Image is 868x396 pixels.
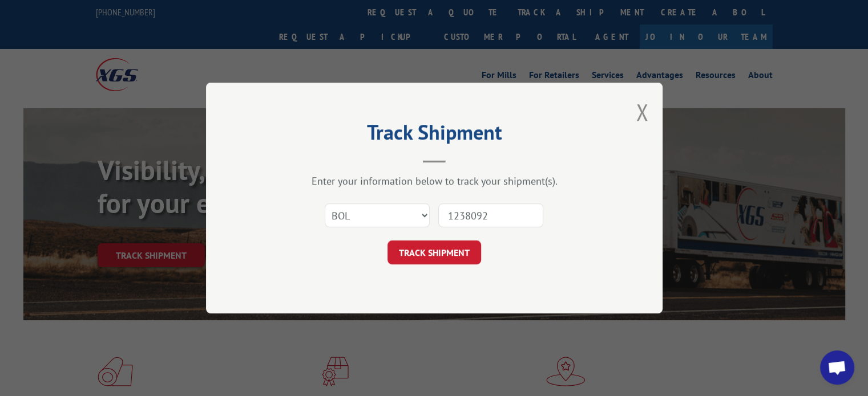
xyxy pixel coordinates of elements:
[387,240,481,264] button: TRACK SHIPMENT
[438,203,543,227] input: Number(s)
[820,350,854,385] div: Open chat
[263,174,605,187] div: Enter your information below to track your shipment(s).
[636,97,648,127] button: Close modal
[263,124,605,146] h2: Track Shipment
